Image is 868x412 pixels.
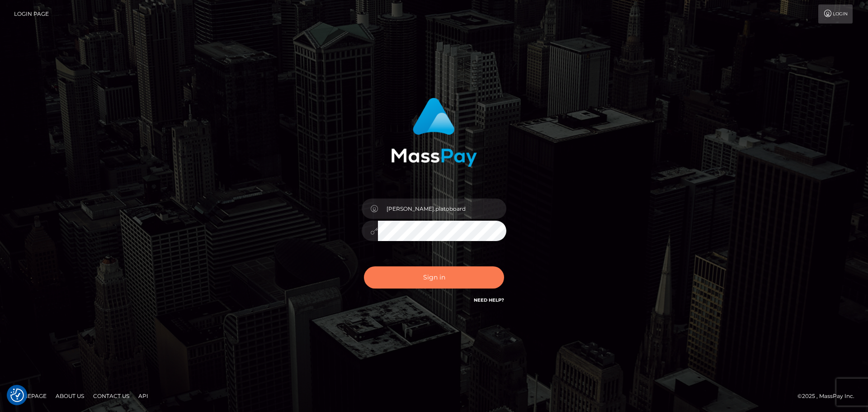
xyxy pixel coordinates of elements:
a: API [135,389,152,403]
button: Consent Preferences [10,388,24,402]
img: Revisit consent button [10,388,24,402]
input: Username... [378,199,506,219]
img: MassPay Login [391,98,477,167]
a: Homepage [10,389,50,403]
div: © 2025 , MassPay Inc. [797,391,861,401]
a: Login [818,5,853,24]
button: Sign in [364,266,504,289]
a: Need Help? [474,297,504,303]
a: About Us [52,389,88,403]
a: Login Page [14,5,49,24]
a: Contact Us [90,389,133,403]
